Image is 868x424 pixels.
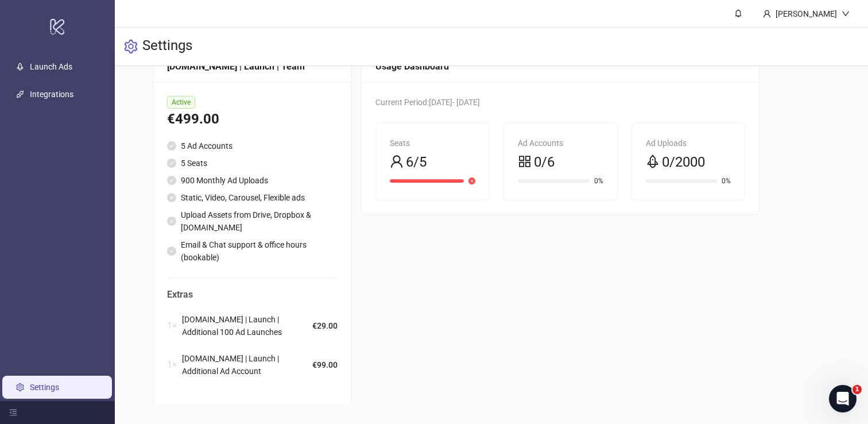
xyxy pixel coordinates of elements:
[722,178,731,184] span: 0%
[390,155,404,168] span: user
[646,155,660,168] span: rocket
[390,137,475,149] div: Seats
[167,109,338,130] div: €499.00
[312,319,338,332] span: €29.00
[30,383,59,392] a: Settings
[167,174,338,187] li: 900 Monthly Ad Uploads
[375,98,480,107] span: Current Period: [DATE] - [DATE]
[594,178,603,184] span: 0%
[734,9,742,17] span: bell
[167,357,177,372] span: 1 ×
[167,238,338,264] li: Email & Chat support & office hours (bookable)
[167,159,176,168] span: check-circle
[167,59,338,74] div: [DOMAIN_NAME] | Launch | Team
[646,137,731,149] div: Ad Uploads
[167,96,195,109] span: Active
[375,59,745,74] div: Usage Dashboard
[312,359,338,371] span: €99.00
[182,352,312,377] span: [DOMAIN_NAME] | Launch | Additional Ad Account
[167,141,176,151] span: check-circle
[518,137,603,149] div: Ad Accounts
[763,10,771,18] span: user
[142,37,192,56] h3: Settings
[852,385,862,394] span: 1
[842,10,850,18] span: down
[534,152,555,174] span: 0/6
[518,155,532,168] span: appstore
[406,152,427,174] span: 6/5
[167,157,338,169] li: 5 Seats
[30,90,73,99] a: Integrations
[167,318,177,333] span: 1 ×
[167,287,338,302] span: Extras
[167,193,176,202] span: check-circle
[167,209,338,234] li: Upload Assets from Drive, Dropbox & [DOMAIN_NAME]
[9,408,17,417] span: menu-fold
[662,152,705,174] span: 0/2000
[182,313,312,338] span: [DOMAIN_NAME] | Launch | Additional 100 Ad Launches
[124,40,138,53] span: setting
[829,385,857,413] iframe: Intercom live chat
[468,178,475,184] span: close-circle
[167,191,338,204] li: Static, Video, Carousel, Flexible ads
[167,140,338,152] li: 5 Ad Accounts
[30,62,72,71] a: Launch Ads
[167,246,176,256] span: check-circle
[167,176,176,185] span: check-circle
[771,7,842,20] div: [PERSON_NAME]
[167,217,176,226] span: check-circle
